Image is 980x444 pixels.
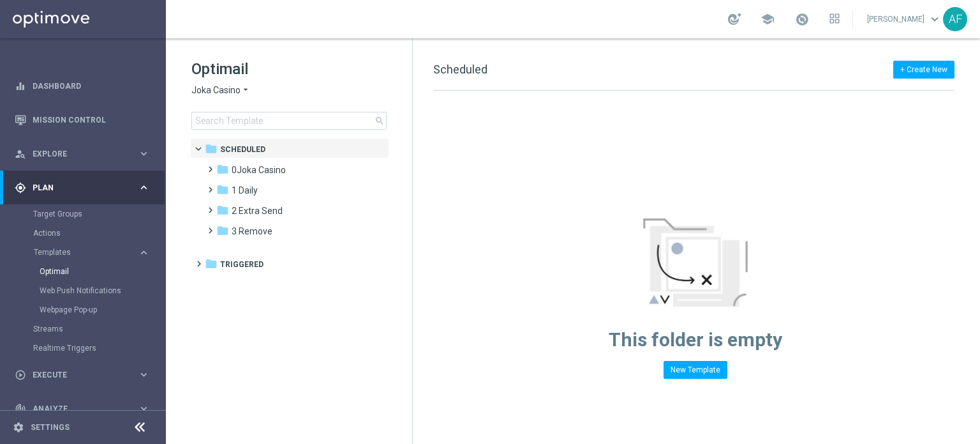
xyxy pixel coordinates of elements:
span: 1 Daily [232,185,258,196]
i: settings [13,422,24,433]
div: Optimail [40,262,165,281]
div: Execute [15,369,138,381]
button: play_circle_outline Execute keyboard_arrow_right [14,370,151,380]
i: folder [216,204,229,217]
span: Joka Casino [191,84,241,96]
i: person_search [15,148,26,160]
span: Scheduled [220,144,265,155]
a: Web Push Notifications [40,286,133,296]
span: keyboard_arrow_down [928,12,942,26]
i: gps_fixed [15,182,26,194]
a: Target Groups [33,209,133,219]
span: 0Joka Casino [232,164,286,176]
button: track_changes Analyze keyboard_arrow_right [14,404,151,414]
i: folder [205,142,218,155]
a: Mission Control [33,103,150,137]
i: keyboard_arrow_right [138,369,150,381]
i: keyboard_arrow_right [138,148,150,160]
i: keyboard_arrow_right [138,181,150,194]
a: Webpage Pop-up [40,305,133,315]
span: 3 Remove [232,226,272,237]
button: equalizer Dashboard [14,81,151,91]
div: Web Push Notifications [40,281,165,300]
div: Mission Control [15,103,150,137]
button: person_search Explore keyboard_arrow_right [14,149,151,159]
div: Explore [15,148,138,160]
button: Mission Control [14,115,151,125]
a: [PERSON_NAME]keyboard_arrow_down [866,10,943,29]
button: gps_fixed Plan keyboard_arrow_right [14,183,151,193]
i: folder [216,224,229,237]
a: Optimail [40,266,133,277]
i: equalizer [15,80,26,92]
i: arrow_drop_down [241,84,251,96]
div: Templates [34,249,138,256]
div: Streams [33,319,165,339]
i: keyboard_arrow_right [138,402,150,415]
span: Analyze [33,405,138,413]
a: Realtime Triggers [33,343,133,353]
span: Scheduled [433,63,487,76]
div: Target Groups [33,204,165,224]
span: Plan [33,184,138,192]
i: folder [216,183,229,196]
div: Analyze [15,403,138,415]
a: Dashboard [33,69,150,103]
span: school [761,12,775,26]
button: Templates keyboard_arrow_right [33,247,151,257]
i: play_circle_outline [15,369,26,381]
span: Explore [33,150,138,158]
span: Templates [34,249,125,256]
div: AF [943,7,967,31]
button: + Create New [893,61,954,79]
a: Settings [31,424,70,431]
span: Execute [33,371,138,379]
span: search [375,116,385,126]
a: Actions [33,228,133,238]
i: folder [205,257,218,270]
button: New Template [664,361,727,379]
i: folder [216,163,229,176]
span: 2 Extra Send [232,205,283,217]
i: track_changes [15,403,26,415]
span: Triggered [220,259,264,270]
span: This folder is empty [609,328,782,351]
button: Joka Casino arrow_drop_down [191,84,251,96]
div: Plan [15,182,138,194]
img: emptyStateManageTemplates.jpg [643,218,748,307]
div: Dashboard [15,69,150,103]
input: Search Template [191,112,387,130]
div: Templates [33,243,165,319]
div: Webpage Pop-up [40,300,165,319]
i: keyboard_arrow_right [138,247,150,259]
div: Actions [33,224,165,243]
a: Streams [33,324,133,334]
div: Realtime Triggers [33,339,165,358]
h1: Optimail [191,59,387,79]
